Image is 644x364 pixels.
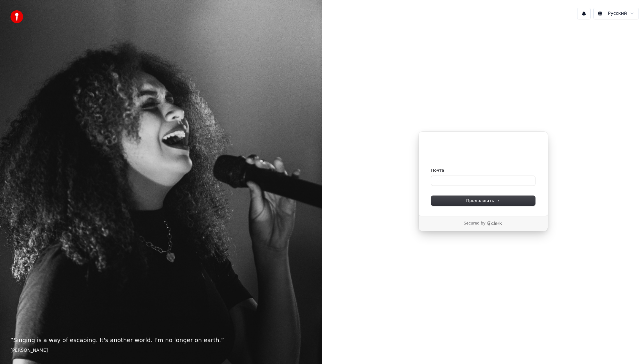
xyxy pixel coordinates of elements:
[466,198,500,204] span: Продолжить
[464,221,485,226] p: Secured by
[10,347,312,354] footer: [PERSON_NAME]
[10,10,23,23] img: youka
[431,196,535,206] button: Продолжить
[487,221,502,225] a: Clerk logo
[431,168,444,173] label: Почта
[10,336,312,345] p: “ Singing is a way of escaping. It's another world. I'm no longer on earth. ”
